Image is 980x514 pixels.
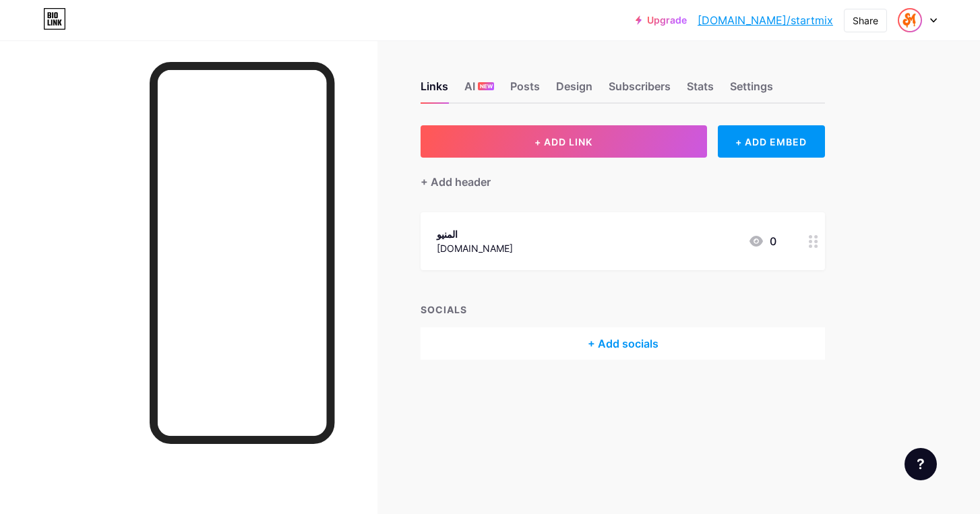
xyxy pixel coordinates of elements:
[698,12,833,28] a: [DOMAIN_NAME]/startmix
[464,78,494,102] div: AI
[609,78,671,102] div: Subscribers
[899,9,921,31] img: startmix
[480,82,493,90] span: NEW
[510,78,540,102] div: Posts
[687,78,714,102] div: Stats
[421,78,448,102] div: Links
[421,327,825,360] div: + Add socials
[421,302,825,317] div: SOCIALS
[534,136,592,148] span: + ADD LINK
[437,241,513,255] div: [DOMAIN_NAME]
[421,174,491,190] div: + Add header
[556,78,592,102] div: Design
[636,15,687,26] a: Upgrade
[718,125,825,158] div: + ADD EMBED
[437,227,513,241] div: المنيو
[730,78,773,102] div: Settings
[748,233,776,249] div: 0
[853,13,878,28] div: Share
[421,125,707,158] button: + ADD LINK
